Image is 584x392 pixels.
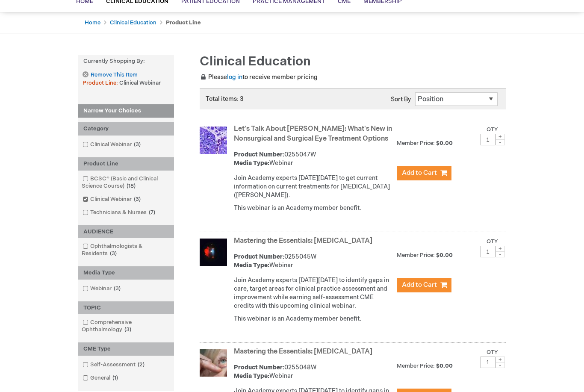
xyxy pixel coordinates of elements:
[234,253,284,261] strong: Product Number:
[200,54,311,70] span: Clinical Education
[83,80,119,87] span: Product Line
[234,151,392,168] div: 0255047W Webinar
[78,302,174,315] div: TOPIC
[80,243,172,258] a: Ophthalmologists & Residents3
[436,363,454,370] span: $0.00
[78,55,174,68] strong: Currently Shopping by:
[80,196,144,204] a: Clinical Webinar3
[78,123,174,136] div: Category
[234,315,392,324] p: This webinar is an Academy member benefit.
[80,361,148,369] a: Self-Assessment2
[112,286,123,292] span: 3
[234,237,372,245] a: Mastering the Essentials: [MEDICAL_DATA]
[436,252,454,259] span: $0.00
[480,357,496,368] input: Qty
[80,374,121,383] a: General1
[80,285,124,293] a: Webinar3
[83,72,137,79] a: Remove This Item
[227,74,242,81] a: log in
[487,349,498,356] label: Qty
[132,141,143,148] span: 3
[397,278,451,293] button: Add to Cart
[234,125,392,143] a: Let's Talk About [PERSON_NAME]: What's New in Nonsurgical and Surgical Eye Treatment Options
[78,226,174,239] div: AUDIENCE
[200,239,227,266] img: Mastering the Essentials: Uveitis
[110,375,120,382] span: 1
[391,96,411,103] label: Sort By
[166,20,201,27] strong: Product Line
[124,183,138,190] span: 18
[119,80,161,87] span: Clinical Webinar
[402,281,437,289] span: Add to Cart
[397,252,435,259] strong: Member Price:
[78,158,174,171] div: Product Line
[78,105,174,118] strong: Narrow Your Choices
[487,239,498,245] label: Qty
[234,253,392,270] div: 0255045W Webinar
[480,246,496,258] input: Qty
[200,74,318,81] span: Please to receive member pricing
[234,174,392,200] p: Join Academy experts [DATE][DATE] to get current information on current treatments for [MEDICAL_D...
[397,140,435,147] strong: Member Price:
[80,209,159,217] a: Technicians & Nurses7
[397,363,435,370] strong: Member Price:
[147,209,157,216] span: 7
[234,204,392,213] p: This webinar is an Academy member benefit.
[487,127,498,133] label: Qty
[78,267,174,280] div: Media Type
[122,327,133,333] span: 3
[110,20,156,27] a: Clinical Education
[206,96,244,103] span: Total items: 3
[480,134,496,146] input: Qty
[85,20,100,27] a: Home
[200,127,227,154] img: Let's Talk About TED: What's New in Nonsurgical and Surgical Eye Treatment Options
[234,373,269,380] strong: Media Type:
[234,262,269,269] strong: Media Type:
[136,362,147,368] span: 2
[80,319,172,334] a: Comprehensive Ophthalmology3
[234,151,284,159] strong: Product Number:
[80,175,172,191] a: BCSC® (Basic and Clinical Science Course)18
[234,364,284,371] strong: Product Number:
[234,277,392,311] p: Join Academy experts [DATE][DATE] to identify gaps in care, target areas for clinical practice as...
[402,169,437,177] span: Add to Cart
[78,343,174,356] div: CME Type
[397,166,451,181] button: Add to Cart
[132,196,143,203] span: 3
[436,140,454,147] span: $0.00
[108,251,119,257] span: 3
[234,348,372,356] a: Mastering the Essentials: [MEDICAL_DATA]
[91,71,138,80] span: Remove This Item
[200,350,227,377] img: Mastering the Essentials: Oculoplastics
[234,364,392,381] div: 0255048W Webinar
[234,160,269,167] strong: Media Type:
[80,141,144,149] a: Clinical Webinar3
